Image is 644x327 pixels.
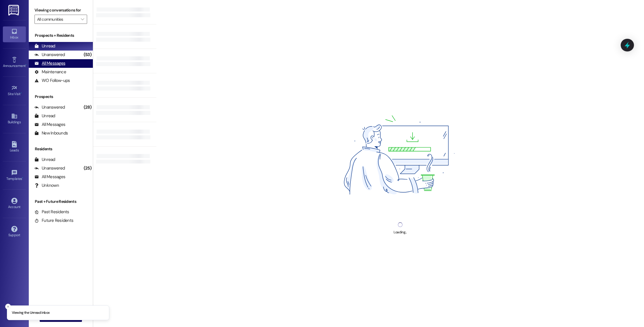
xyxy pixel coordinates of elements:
a: Support [3,224,26,240]
label: Viewing conversations for [34,6,87,15]
a: Buildings [3,111,26,127]
a: Inbox [3,26,26,42]
div: Unanswered [34,165,65,171]
div: Residents [29,146,93,152]
span: • [21,91,22,95]
input: All communities [37,15,78,24]
i:  [81,17,84,22]
button: Close toast [5,304,11,309]
div: Future Residents [34,218,73,224]
div: Past Residents [34,209,69,215]
div: Prospects + Residents [29,32,93,39]
a: Leads [3,139,26,155]
div: Unread [34,157,55,163]
div: Unread [34,113,55,119]
a: Templates • [3,168,26,183]
div: Unread [34,43,55,49]
div: All Messages [34,60,65,66]
div: (53) [82,50,93,59]
div: Maintenance [34,69,66,75]
span: • [26,63,26,67]
div: Loading... [394,229,407,235]
div: Prospects [29,94,93,100]
img: ResiDesk Logo [8,5,20,16]
div: Past + Future Residents [29,199,93,205]
div: WO Follow-ups [34,78,70,84]
a: Site Visit • [3,83,26,99]
div: (28) [82,103,93,112]
span: • [22,176,23,180]
div: Unanswered [34,104,65,110]
div: Unknown [34,182,59,188]
div: Unanswered [34,52,65,58]
div: All Messages [34,122,65,128]
p: Viewing the Unread inbox [12,310,49,316]
div: New Inbounds [34,130,68,136]
a: Account [3,196,26,211]
div: All Messages [34,174,65,180]
div: (25) [82,164,93,173]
